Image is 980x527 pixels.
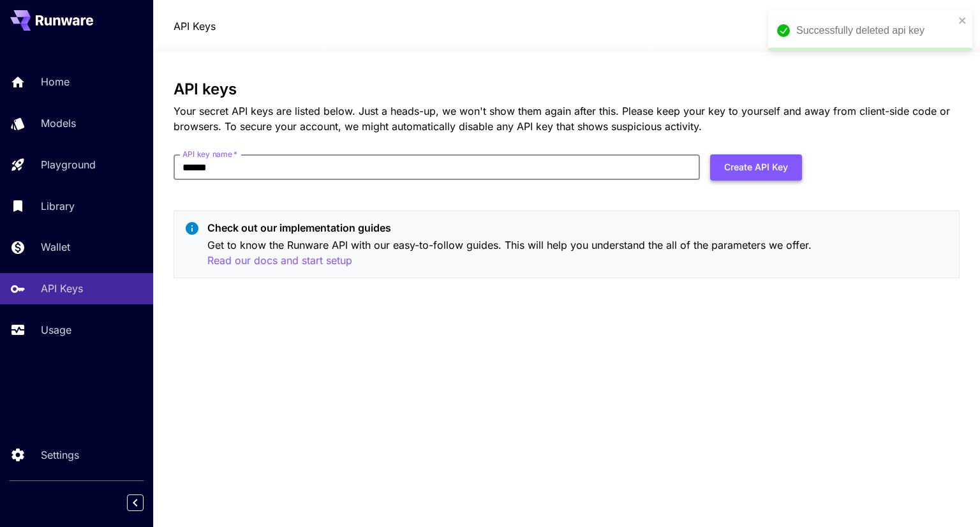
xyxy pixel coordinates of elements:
[182,149,237,160] label: API key name
[41,157,96,172] p: Playground
[41,239,70,255] p: Wallet
[41,281,83,296] p: API Keys
[207,253,352,269] button: Read our docs and start setup
[137,491,153,514] div: Collapse sidebar
[710,154,802,181] button: Create API Key
[207,237,948,269] p: Get to know the Runware API with our easy-to-follow guides. This will help you understand the all...
[958,15,967,26] button: close
[127,494,144,511] button: Collapse sidebar
[41,198,75,214] p: Library
[41,115,76,131] p: Models
[41,74,70,89] p: Home
[796,23,954,38] div: Successfully deleted api key
[174,103,959,134] p: Your secret API keys are listed below. Just a heads-up, we won't show them again after this. Plea...
[174,80,959,98] h3: API keys
[41,322,71,338] p: Usage
[41,447,79,463] p: Settings
[207,220,948,235] p: Check out our implementation guides
[174,19,216,34] nav: breadcrumb
[174,19,216,34] a: API Keys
